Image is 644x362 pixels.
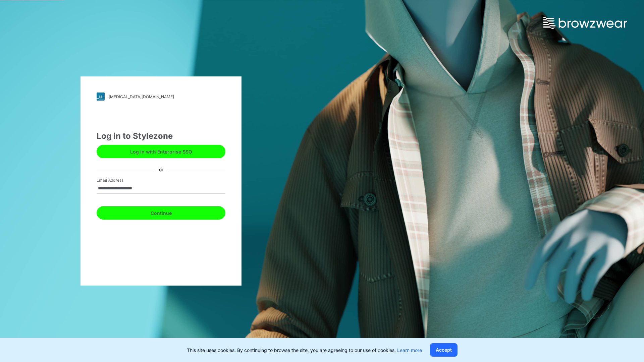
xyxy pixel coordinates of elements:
img: svg+xml;base64,PHN2ZyB3aWR0aD0iMjgiIGhlaWdodD0iMjgiIHZpZXdCb3g9IjAgMCAyOCAyOCIgZmlsbD0ibm9uZSIgeG... [97,93,105,101]
button: Log in with Enterprise SSO [97,145,225,158]
img: browzwear-logo.73288ffb.svg [543,17,627,29]
p: This site uses cookies. By continuing to browse the site, you are agreeing to our use of cookies. [187,347,422,354]
button: Continue [97,206,225,220]
a: Learn more [397,347,422,353]
div: Log in to Stylezone [97,130,225,142]
div: [MEDICAL_DATA][DOMAIN_NAME] [109,94,174,99]
label: Email Address [97,177,144,183]
button: Accept [430,343,458,357]
a: [MEDICAL_DATA][DOMAIN_NAME] [97,93,225,101]
div: or [154,166,169,173]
